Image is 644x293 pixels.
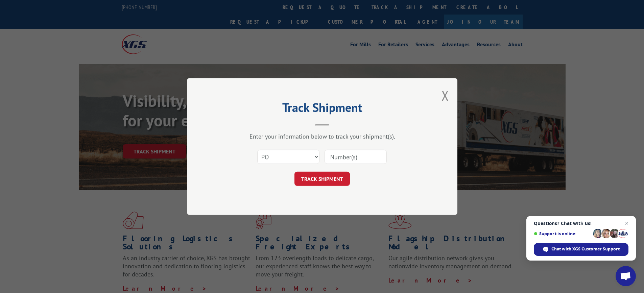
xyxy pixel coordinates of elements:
span: Questions? Chat with us! [534,221,628,226]
h2: Track Shipment [221,103,424,116]
button: TRACK SHIPMENT [294,172,350,186]
button: Close modal [442,87,449,104]
span: Chat with XGS Customer Support [551,246,620,252]
div: Enter your information below to track your shipment(s). [221,132,424,140]
span: Close chat [623,219,631,227]
div: Open chat [616,266,636,286]
div: Chat with XGS Customer Support [534,243,628,256]
input: Number(s) [325,150,387,164]
span: Support is online [534,231,591,236]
